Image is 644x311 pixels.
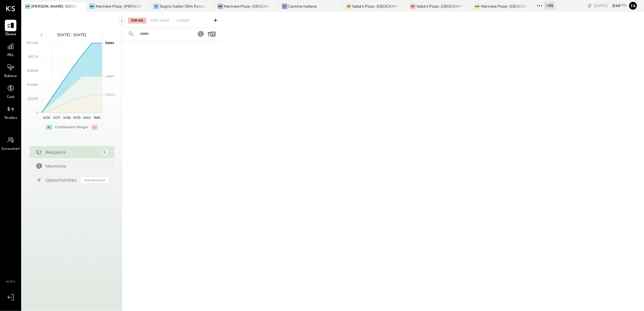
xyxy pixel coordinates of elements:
[4,74,17,79] span: Balance
[63,115,70,120] text: W38
[475,4,480,9] div: MP
[46,177,78,183] div: Opportunities
[153,4,159,9] div: SI
[92,125,98,130] div: -
[594,3,627,8] div: [DATE]
[105,41,114,45] text: Sales
[0,82,21,100] a: Cash
[2,146,20,152] span: Accountant
[417,4,462,9] div: Saba's Pizza- [GEOGRAPHIC_DATA]
[218,4,223,9] div: MP
[28,55,39,59] text: $91.7K
[544,2,555,9] div: + 35
[43,115,50,120] text: W36
[160,4,206,9] div: Sogno Italian (304 Restaurant)
[94,115,100,120] text: W41
[410,4,416,9] div: SP
[4,115,17,121] span: Vendors
[128,18,146,24] div: For Me
[53,115,60,120] text: W37
[5,32,16,37] span: Queue
[7,95,15,100] span: Cash
[27,41,39,45] text: $114.6K
[481,4,527,9] div: Marinara Pizza- [GEOGRAPHIC_DATA]
[81,177,108,183] div: Coming Soon
[224,4,270,9] div: Marinara Pizza- [GEOGRAPHIC_DATA]
[96,4,141,9] div: Marinara Pizza- [PERSON_NAME]
[89,4,95,9] div: MP
[288,4,317,9] div: Cantina Italiana
[28,96,39,101] text: $22.9K
[628,1,638,11] button: Ta
[31,4,77,9] div: [PERSON_NAME]- [GEOGRAPHIC_DATA]
[7,53,14,58] span: P&L
[0,62,21,79] a: Balance
[46,32,98,37] div: [DATE] - [DATE]
[36,110,39,115] text: 0
[0,134,21,152] a: Accountant
[73,115,81,120] text: W39
[83,115,91,120] text: W40
[282,4,287,9] div: CI
[25,4,30,9] div: MP
[55,125,89,130] div: Contribution Margin
[101,149,108,156] div: 5
[0,41,21,58] a: P&L
[27,82,39,87] text: $45.8K
[46,125,52,130] div: +
[352,4,398,9] div: Saba's Pizza- [GEOGRAPHIC_DATA]
[105,74,114,78] text: Labor
[0,20,21,37] a: Queue
[27,69,39,73] text: $68.8K
[0,103,21,121] a: Vendors
[105,92,115,97] text: COGS
[46,163,105,169] div: Mentions
[587,2,593,9] div: copy link
[46,149,98,155] div: Requests
[148,18,172,24] div: For Client
[346,4,351,9] div: SP
[173,18,192,24] div: Closed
